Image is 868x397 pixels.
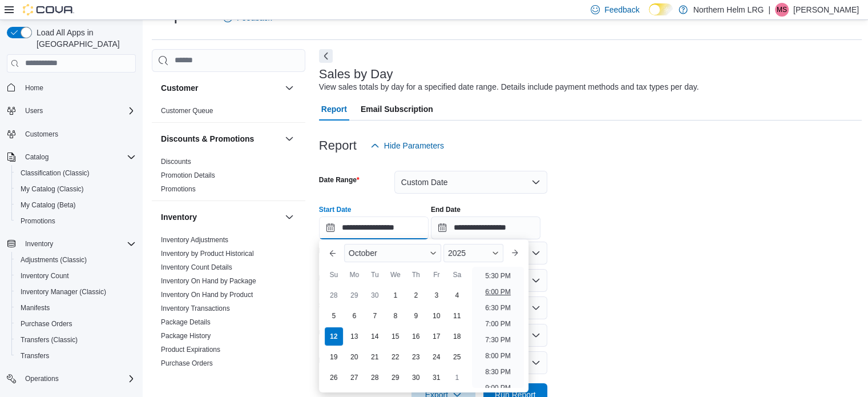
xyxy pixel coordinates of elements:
[366,286,384,304] div: day-30
[448,368,466,387] div: day-1
[16,301,54,315] a: Manifests
[11,284,140,300] button: Inventory Manager (Classic)
[325,348,343,366] div: day-19
[345,368,364,387] div: day-27
[394,171,547,194] button: Custom Date
[345,348,364,366] div: day-20
[431,205,461,214] label: End Date
[21,104,136,118] span: Users
[161,185,196,194] span: Promotions
[427,368,446,387] div: day-31
[161,346,220,354] a: Product Expirations
[21,319,72,328] span: Purchase Orders
[16,182,136,196] span: My Catalog (Classic)
[2,149,140,165] button: Catalog
[2,371,140,387] button: Operations
[448,307,466,325] div: day-11
[366,307,384,325] div: day-7
[161,304,230,312] a: Inventory Transactions
[443,244,503,262] div: Button. Open the year selector. 2025 is currently selected.
[161,211,197,223] h3: Inventory
[386,368,405,387] div: day-29
[21,127,136,141] span: Customers
[531,276,540,285] button: Open list of options
[481,269,515,283] li: 5:30 PM
[16,166,136,180] span: Classification (Classic)
[21,287,106,296] span: Inventory Manager (Classic)
[21,237,58,251] button: Inventory
[21,150,136,164] span: Catalog
[481,333,515,347] li: 7:30 PM
[319,67,393,81] h3: Sales by Day
[21,81,136,95] span: Home
[604,4,639,15] span: Feedback
[11,332,140,348] button: Transfers (Classic)
[25,130,58,139] span: Customers
[345,327,364,346] div: day-13
[161,185,196,193] a: Promotions
[448,248,466,258] span: 2025
[161,236,228,244] a: Inventory Adjustments
[161,82,280,94] button: Customer
[161,304,230,313] span: Inventory Transactions
[366,134,449,157] button: Hide Parameters
[16,253,136,267] span: Adjustments (Classic)
[386,307,405,325] div: day-8
[427,327,446,346] div: day-17
[25,83,43,93] span: Home
[11,252,140,268] button: Adjustments (Classic)
[319,205,352,214] label: Start Date
[481,317,515,331] li: 7:00 PM
[345,307,364,325] div: day-6
[11,300,140,316] button: Manifests
[2,236,140,252] button: Inventory
[21,200,76,210] span: My Catalog (Beta)
[11,268,140,284] button: Inventory Count
[427,286,446,304] div: day-3
[21,237,136,251] span: Inventory
[25,374,59,383] span: Operations
[366,348,384,366] div: day-21
[448,286,466,304] div: day-4
[21,185,84,194] span: My Catalog (Classic)
[481,381,515,395] li: 9:00 PM
[11,165,140,181] button: Classification (Classic)
[11,213,140,229] button: Promotions
[345,286,364,304] div: day-29
[319,49,333,63] button: Next
[2,79,140,96] button: Home
[161,290,253,299] span: Inventory On Hand by Product
[16,269,74,283] a: Inventory Count
[21,216,55,226] span: Promotions
[481,301,515,315] li: 6:30 PM
[407,348,425,366] div: day-23
[161,276,256,286] span: Inventory On Hand by Package
[21,81,48,95] a: Home
[16,166,94,180] a: Classification (Classic)
[16,333,136,347] span: Transfers (Classic)
[21,351,49,360] span: Transfers
[427,307,446,325] div: day-10
[384,140,444,151] span: Hide Parameters
[16,214,136,228] span: Promotions
[16,269,136,283] span: Inventory Count
[23,4,74,15] img: Cova
[386,266,405,284] div: We
[161,82,198,94] h3: Customer
[531,248,540,258] button: Open list of options
[152,155,305,200] div: Discounts & Promotions
[21,372,136,386] span: Operations
[16,214,60,228] a: Promotions
[366,266,384,284] div: Tu
[407,307,425,325] div: day-9
[25,153,49,162] span: Catalog
[448,327,466,346] div: day-18
[325,327,343,346] div: day-12
[319,81,699,93] div: View sales totals by day for a specified date range. Details include payment methods and tax type...
[32,27,136,50] span: Load All Apps in [GEOGRAPHIC_DATA]
[793,3,859,17] p: [PERSON_NAME]
[16,285,111,299] a: Inventory Manager (Classic)
[448,348,466,366] div: day-25
[161,106,213,115] span: Customer Queue
[472,267,524,388] ul: Time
